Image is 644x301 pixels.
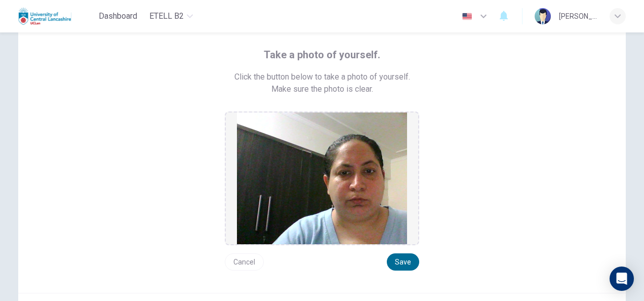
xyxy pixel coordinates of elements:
span: Click the button below to take a photo of yourself. [234,71,410,83]
span: Dashboard [99,10,137,22]
div: Open Intercom Messenger [610,267,634,291]
a: Uclan logo [18,6,95,26]
span: eTELL B2 [149,10,184,22]
button: eTELL B2 [145,7,197,25]
img: Uclan logo [18,6,71,26]
button: Cancel [225,253,264,271]
span: Make sure the photo is clear. [271,83,373,95]
span: Take a photo of yourself. [264,47,380,63]
button: Save [387,253,419,271]
img: Profile picture [535,8,551,24]
button: Dashboard [95,7,141,25]
img: preview screemshot [237,112,407,244]
div: [PERSON_NAME] [559,10,597,22]
img: en [461,13,473,20]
